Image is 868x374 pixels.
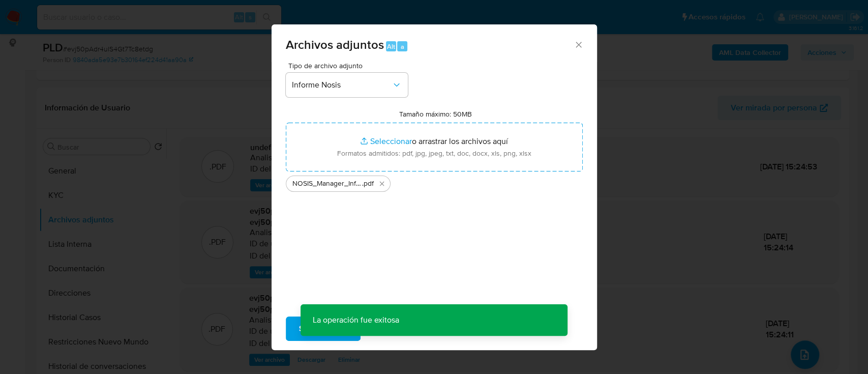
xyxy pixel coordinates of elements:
span: Cancelar [378,318,411,340]
button: Subir archivo [286,317,361,341]
span: Informe Nosis [292,80,392,90]
button: Eliminar NOSIS_Manager_InformeIndividual_27401877172_654927_20251001145215.pdf [376,178,388,190]
p: La operación fue exitosa [301,304,411,336]
span: Tipo de archivo adjunto [288,62,410,69]
span: Subir archivo [299,318,347,340]
span: NOSIS_Manager_InformeIndividual_27401877172_654927_20251001145215 [292,179,362,189]
span: a [401,42,404,51]
span: .pdf [362,179,374,189]
span: Archivos adjuntos [286,36,384,53]
span: Alt [387,42,395,51]
button: Informe Nosis [286,73,408,97]
ul: Archivos seleccionados [286,171,583,192]
button: Cerrar [574,40,583,49]
label: Tamaño máximo: 50MB [399,109,472,119]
